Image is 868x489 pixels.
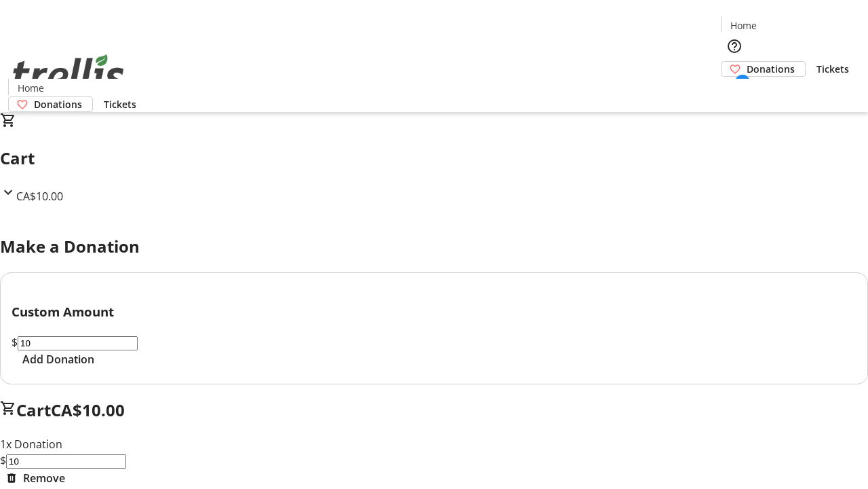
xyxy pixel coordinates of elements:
span: Donations [747,62,795,76]
input: Donation Amount [6,454,126,469]
span: Donations [34,97,82,111]
span: Tickets [104,97,136,111]
span: Add Donation [22,351,94,367]
a: Donations [721,61,806,77]
a: Tickets [93,97,147,111]
span: Tickets [816,62,849,76]
span: $ [12,335,18,350]
span: CA$10.00 [16,189,63,204]
span: CA$10.00 [51,399,125,421]
a: Home [722,18,765,33]
button: Add Donation [12,351,105,367]
span: Remove [23,470,65,486]
a: Tickets [806,62,860,76]
button: Cart [721,77,748,104]
input: Donation Amount [18,336,138,350]
h3: Custom Amount [12,302,856,321]
button: Help [721,33,748,60]
img: Orient E2E Organization wBa3285Z0h's Logo [8,39,129,107]
span: Home [18,81,44,95]
a: Home [9,81,52,95]
span: Home [730,18,757,33]
a: Donations [8,96,93,112]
